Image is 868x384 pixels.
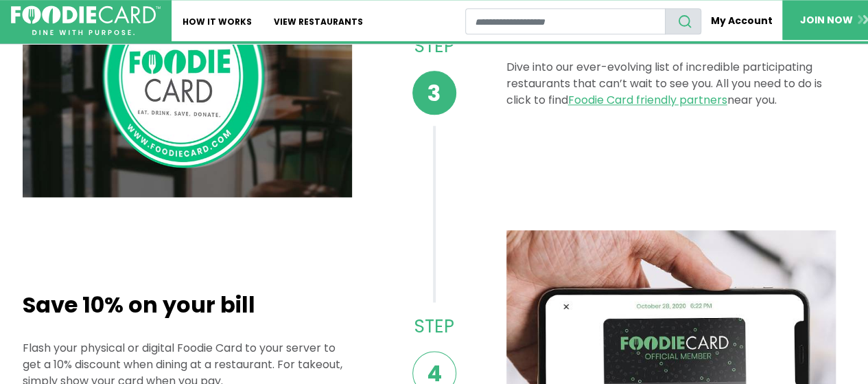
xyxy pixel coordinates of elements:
[701,8,782,34] a: My Account
[401,33,467,60] p: Step
[23,292,352,318] h2: Save 10% on your bill
[401,313,467,340] p: Step
[412,71,456,115] span: 3
[568,92,727,108] a: Foodie Card friendly partners
[506,59,836,109] p: Dive into our ever-evolving list of incredible participating restaurants that can’t wait to see y...
[11,5,161,36] img: FoodieCard; Eat, Drink, Save, Donate
[465,8,665,34] input: restaurant search
[665,8,701,34] button: search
